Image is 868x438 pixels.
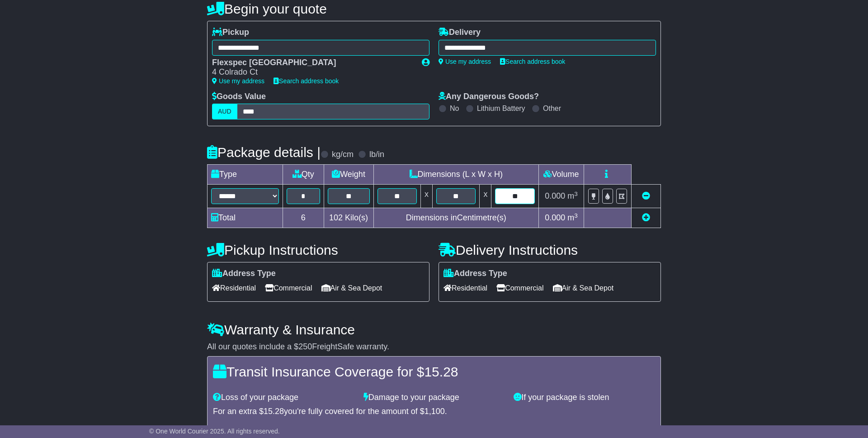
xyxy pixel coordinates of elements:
[212,58,413,68] div: Flexspec [GEOGRAPHIC_DATA]
[212,92,266,102] label: Goods Value
[500,58,565,65] a: Search address book
[509,393,660,403] div: If your package is stolen
[213,407,655,417] div: For an extra $ you're fully covered for the amount of $ .
[329,213,343,222] span: 102
[207,322,661,337] h4: Warranty & Insurance
[207,1,661,16] h4: Begin your quote
[265,281,312,295] span: Commercial
[213,364,655,379] h4: Transit Insurance Coverage for $
[443,269,507,279] label: Address Type
[298,342,312,351] span: 250
[207,342,661,352] div: All our quotes include a $ FreightSafe warranty.
[212,269,276,279] label: Address Type
[424,364,458,379] span: 15.28
[642,213,650,222] a: Add new item
[212,67,413,77] div: 4 Colrado Ct
[36,58,81,64] div: Domain Overview
[212,28,249,38] label: Pickup
[642,191,650,200] a: Remove this item
[496,281,543,295] span: Commercial
[283,165,324,185] td: Qty
[439,28,481,38] label: Delivery
[421,185,433,208] td: x
[574,212,578,219] sup: 3
[545,191,565,200] span: 0.000
[543,104,561,113] label: Other
[332,150,354,160] label: kg/cm
[425,407,445,416] span: 1,100
[207,145,321,160] h4: Package details |
[212,281,256,295] span: Residential
[439,243,661,257] h4: Delivery Instructions
[207,243,429,257] h4: Pickup Instructions
[567,213,578,222] span: m
[545,213,565,222] span: 0.000
[538,165,584,185] td: Volume
[373,208,538,228] td: Dimensions in Centimetre(s)
[212,104,237,119] label: AUD
[208,393,359,403] div: Loss of your package
[324,165,373,185] td: Weight
[26,57,33,64] img: tab_domain_overview_orange.svg
[24,24,99,31] div: Domain: [DOMAIN_NAME]
[14,24,22,31] img: website_grey.svg
[212,77,264,85] a: Use my address
[25,14,44,22] div: v 4.0.25
[439,92,539,102] label: Any Dangerous Goods?
[480,185,491,208] td: x
[373,165,538,185] td: Dimensions (L x W x H)
[574,190,578,197] sup: 3
[359,393,509,403] div: Damage to your package
[264,407,284,416] span: 15.28
[208,208,283,228] td: Total
[321,281,382,295] span: Air & Sea Depot
[450,104,459,113] label: No
[477,104,525,113] label: Lithium Battery
[14,14,22,22] img: logo_orange.svg
[208,165,283,185] td: Type
[274,77,339,85] a: Search address book
[369,150,384,160] label: lb/in
[149,428,280,435] span: © One World Courier 2025. All rights reserved.
[101,58,149,64] div: Keywords by Traffic
[324,208,373,228] td: Kilo(s)
[283,208,324,228] td: 6
[443,281,487,295] span: Residential
[439,58,491,65] a: Use my address
[553,281,614,295] span: Air & Sea Depot
[91,57,99,64] img: tab_keywords_by_traffic_grey.svg
[567,191,578,200] span: m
